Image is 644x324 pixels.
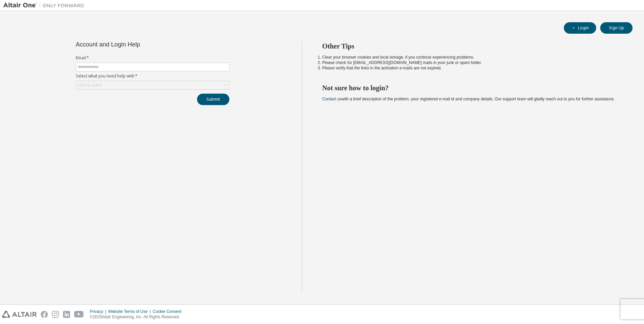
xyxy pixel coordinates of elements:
div: Cookie Consent [153,309,185,314]
p: © 2025 Altair Engineering, Inc. All Rights Reserved. [90,314,186,320]
div: Account and Login Help [76,42,199,47]
img: instagram.svg [52,311,59,318]
label: Select what you need help with [76,73,229,79]
button: Sign Up [600,22,633,34]
h2: Not sure how to login? [322,84,621,92]
button: Submit [197,94,229,105]
img: linkedin.svg [63,311,70,318]
li: Please check for [EMAIL_ADDRESS][DOMAIN_NAME] mails in your junk or spam folder. [322,60,621,65]
div: Click to select [76,81,229,89]
li: Clear your browser cookies and local storage, if you continue experiencing problems. [322,55,621,60]
div: Click to select [77,83,102,88]
h2: Other Tips [322,42,621,51]
img: altair_logo.svg [2,311,37,318]
button: Login [564,22,596,34]
div: Privacy [90,309,108,314]
label: Email [76,55,229,61]
span: with a brief description of the problem, your registered e-mail id and company details. Our suppo... [322,97,615,101]
a: Contact us [322,97,342,101]
img: youtube.svg [74,311,84,318]
img: Altair One [3,2,88,9]
img: facebook.svg [41,311,48,318]
li: Please verify that the links in the activation e-mails are not expired. [322,65,621,71]
div: Website Terms of Use [108,309,153,314]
